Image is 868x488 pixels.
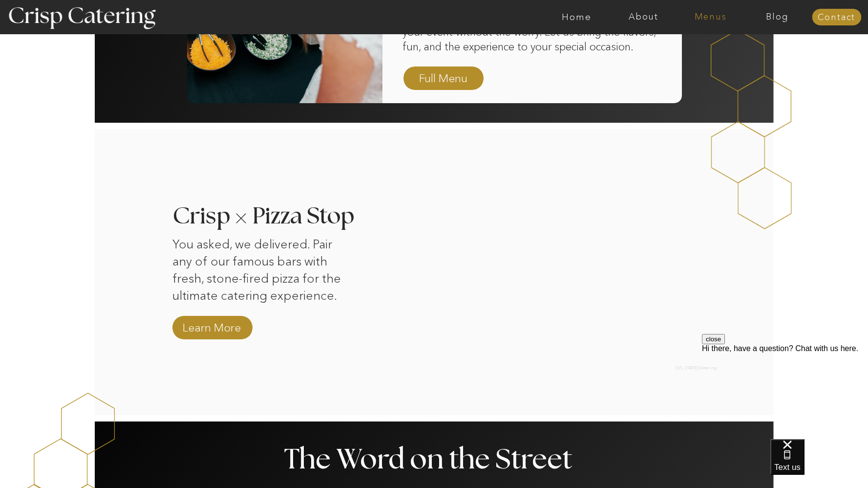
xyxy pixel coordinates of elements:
[770,439,868,488] iframe: podium webchat widget bubble
[284,446,585,475] p: The Word on the Street
[744,12,811,22] a: Blog
[676,365,752,375] h2: [US_STATE] Catering
[677,12,744,22] a: Menus
[179,320,245,337] a: Learn More
[702,334,868,451] iframe: podium webchat widget prompt
[172,205,370,224] h3: Crisp Pizza Stop
[543,12,610,22] a: Home
[812,13,861,22] a: Contact
[172,236,342,306] p: You asked, we delivered. Pair any of our famous bars with fresh, stone-fired pizza for the ultima...
[610,12,677,22] a: About
[415,70,472,88] a: Full Menu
